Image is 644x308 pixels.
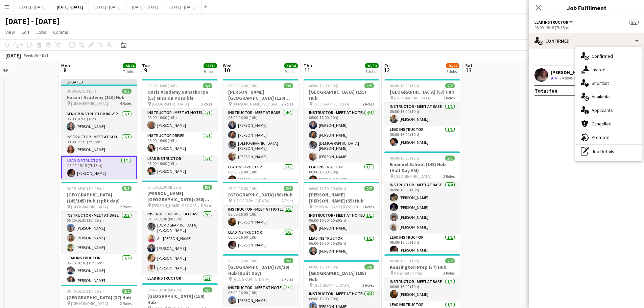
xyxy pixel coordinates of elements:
span: 8 [60,66,70,74]
span: 6/6 [364,264,374,269]
app-card-role: Lead Instructor2/206:15-16:30 (10h15m)[PERSON_NAME][PERSON_NAME] [61,254,137,287]
app-card-role: Lead Instructor1/106:00-16:00 (10h)[PERSON_NAME] [223,163,299,186]
h3: [GEOGRAPHIC_DATA] (155) Hub [304,89,379,101]
span: Lead Instructor [534,20,568,25]
h3: [PERSON_NAME] [PERSON_NAME] (55) Hub [304,192,379,204]
span: 3 Roles [201,101,212,106]
app-card-role: Lead Instructor1/106:00-16:00 (10h)[PERSON_NAME] [384,126,460,149]
span: Confirmed [592,53,613,59]
span: 26/27 [446,63,459,68]
h3: Havant Academy (110) Hub [61,94,137,100]
span: 31/31 [204,63,217,68]
span: 06:00-16:00 (10h) [147,83,177,88]
span: [GEOGRAPHIC_DATA] [71,204,108,209]
span: 5/5 [445,156,455,161]
span: 2 Roles [362,283,374,288]
app-card-role: Instructor - Meet at Hotel4/406:00-16:00 (10h)[PERSON_NAME][PERSON_NAME][DEMOGRAPHIC_DATA][PERSON... [304,109,379,163]
span: 5/5 [122,186,132,191]
span: 2 Roles [443,174,455,179]
span: [PERSON_NAME][GEOGRAPHIC_DATA] [233,101,282,106]
h3: [GEOGRAPHIC_DATA] (185) Hub [304,270,379,282]
app-card-role: Instructor Driver1/106:00-16:00 (10h)[PERSON_NAME] [142,132,218,155]
app-job-card: 06:15-16:30 (10h15m)5/5[GEOGRAPHIC_DATA] (145/145) Hub (split day) [GEOGRAPHIC_DATA]2 RolesInstru... [61,182,137,282]
app-card-role: Instructor - Meet at Hotel1/106:00-16:00 (10h)[PERSON_NAME] [223,284,299,307]
app-job-card: 06:00-16:00 (10h)5/5Emanuel School (148) Hub (Half Day AM) [GEOGRAPHIC_DATA]2 RolesInstructor - M... [384,151,460,252]
div: 06:00-16:00 (10h)5/5[GEOGRAPHIC_DATA] (155) Hub [GEOGRAPHIC_DATA]2 RolesInstructor - Meet at Hote... [304,79,379,179]
span: 2 Roles [443,95,455,100]
h3: [PERSON_NAME][GEOGRAPHIC_DATA] (120) Time Attack (H/D AM) [223,89,299,101]
span: Comms [53,29,68,35]
app-job-card: 06:00-16:00 (10h)2/2[GEOGRAPHIC_DATA] (63) Hub [GEOGRAPHIC_DATA]2 RolesInstructor - Meet at Base1... [384,79,460,149]
span: 5/5 [364,83,374,88]
h3: [GEOGRAPHIC_DATA] (50) Hub [223,192,299,198]
app-job-card: 06:00-16:00 (10h)3/3Oasis Academy Nunsthorpe (53) Mission Possible [GEOGRAPHIC_DATA]3 RolesInstru... [142,79,218,178]
span: [GEOGRAPHIC_DATA] [394,95,431,100]
span: 5/5 [629,20,639,25]
div: 06:00-16:00 (10h)2/2[GEOGRAPHIC_DATA] (50) Hub [GEOGRAPHIC_DATA]2 RolesInstructor - Meet at Hotel... [223,182,299,252]
span: 07:00-15:30 (8h30m) [147,185,183,190]
app-card-role: Instructor - Meet at Base4/406:00-16:00 (10h)[PERSON_NAME][PERSON_NAME][PERSON_NAME][PERSON_NAME] [384,181,460,234]
app-card-role: Instructor - Meet at Base4/406:00-16:00 (10h)[PERSON_NAME][PERSON_NAME][DEMOGRAPHIC_DATA][PERSON_... [223,109,299,163]
app-card-role: Instructor - Meet at School1/108:00-15:15 (7h15m)[PERSON_NAME] [61,133,137,156]
app-card-role: Instructor - Meet at Hotel1/106:00-16:30 (10h30m)[PERSON_NAME] [304,212,379,235]
span: Available [592,94,610,100]
div: BST [42,53,49,58]
span: 9 [141,66,150,74]
button: [DATE] - [DATE] [126,0,164,14]
app-card-role: Lead Instructor1/108:00-15:15 (7h15m)[PERSON_NAME] [61,156,137,181]
span: Week 36 [22,53,39,58]
div: 9 Jobs [204,69,217,74]
span: 3 Roles [201,203,212,208]
div: Crew has different fees then in role [574,75,586,81]
span: 2/2 [364,186,374,191]
div: 06:00-16:30 (10h30m)2/2[PERSON_NAME] [PERSON_NAME] (55) Hub [PERSON_NAME] [PERSON_NAME]2 RolesIns... [304,182,379,258]
app-job-card: Updated06:00-16:00 (10h)5/5Havant Academy (110) Hub [GEOGRAPHIC_DATA]4 RolesInstructor - Meet at ... [61,79,137,179]
span: 06:00-16:00 (10h) [390,83,419,88]
span: Cancelled [592,121,612,127]
span: 10 [222,66,232,74]
span: 9/9 [203,185,212,190]
a: Comms [50,28,71,37]
button: [DATE] - [DATE] [51,0,89,14]
span: 5/5 [284,83,293,88]
span: 06:00-16:30 (10h30m) [309,186,346,191]
app-card-role: Lead Instructor1/106:00-16:30 (10h30m)[PERSON_NAME] [304,235,379,258]
div: 07:00-15:30 (8h30m)9/9[PERSON_NAME][GEOGRAPHIC_DATA] (260) Hub [PERSON_NAME][GEOGRAPHIC_DATA]3 Ro... [142,181,218,281]
span: 2 Roles [362,101,374,106]
div: 8 Jobs [446,69,459,74]
div: [DATE] [5,52,21,59]
div: Total fee [534,87,557,94]
span: 2 Roles [443,270,455,276]
span: 06:00-16:00 (10h) [228,258,258,263]
span: 2 Roles [120,204,132,209]
span: 06:00-16:00 (10h) [390,156,419,161]
h3: [GEOGRAPHIC_DATA] (145/145) Hub (split day) [61,192,137,204]
span: Applicants [592,107,613,113]
span: Jobs [36,29,46,35]
h3: Oasis Academy Nunsthorpe (53) Mission Possible [142,89,218,101]
span: 2 Roles [362,204,374,209]
span: 4 [555,75,557,80]
span: 2/2 [445,83,455,88]
span: 06:15-16:30 (10h15m) [67,186,104,191]
a: Edit [19,28,32,37]
div: 8 Jobs [365,69,378,74]
span: 06:00-16:00 (10h) [309,83,338,88]
h3: Job Fulfilment [529,3,644,12]
app-card-role: Instructor - Meet at Base3/306:15-16:30 (10h15m)[PERSON_NAME][PERSON_NAME][PERSON_NAME] [61,212,137,254]
div: Updated [61,79,137,85]
div: Job Details [575,145,642,158]
span: 5/5 [203,287,212,292]
span: 2 Roles [282,198,293,203]
h3: [PERSON_NAME][GEOGRAPHIC_DATA] (260) Hub [142,190,218,203]
div: 14.98mi [558,75,574,81]
span: 06:00-16:00 (10h) [228,186,258,191]
app-card-role: Instructor - Meet at Hotel1/106:00-16:00 (10h)[PERSON_NAME] [223,206,299,229]
span: 2 Roles [282,101,293,106]
h3: [GEOGRAPHIC_DATA] (63) Hub [384,89,460,95]
app-job-card: 06:00-16:00 (10h)5/5[PERSON_NAME][GEOGRAPHIC_DATA] (120) Time Attack (H/D AM) [PERSON_NAME][GEOGR... [223,79,299,179]
span: [GEOGRAPHIC_DATA] [233,198,270,203]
